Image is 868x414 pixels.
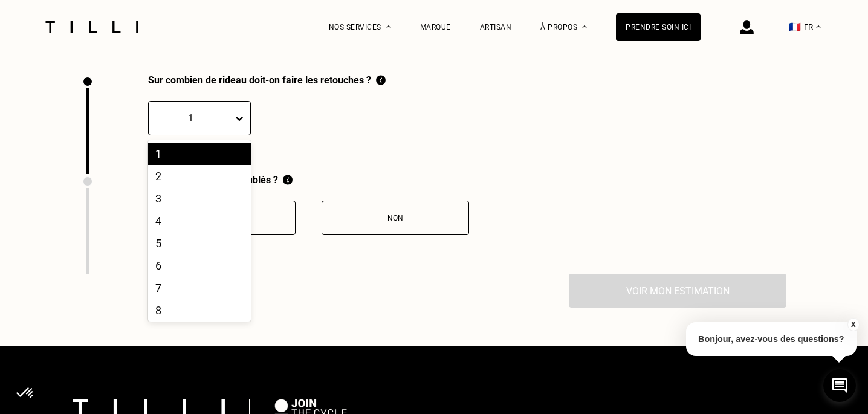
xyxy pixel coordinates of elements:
div: 7 [148,277,251,299]
button: X [847,318,859,331]
img: Menu déroulant [386,25,391,28]
div: 4 [148,210,251,232]
div: Non [328,214,462,222]
span: 🇫🇷 [789,21,801,33]
button: Non [322,201,469,235]
div: 5 [148,232,251,254]
div: 1 [148,143,251,165]
img: Menu déroulant à propos [582,25,587,28]
img: icône connexion [740,20,754,34]
div: 6 [148,254,251,277]
div: 3 [148,187,251,210]
p: Bonjour, avez-vous des questions? [686,322,857,356]
img: Qu'est ce qu'une doublure ? [283,174,293,186]
div: 8 [148,299,251,322]
div: Ce sont des rideaux doublés ? [148,174,469,186]
a: Marque [420,23,451,31]
div: Sur combien de rideau doit-on faire les retouches ? [148,74,386,86]
div: 2 [148,165,251,187]
a: Artisan [480,23,512,31]
img: menu déroulant [816,25,821,28]
img: Logo du service de couturière Tilli [41,21,143,33]
a: Prendre soin ici [616,13,701,41]
img: Comment compter le nombre de rideaux ? [376,74,386,86]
